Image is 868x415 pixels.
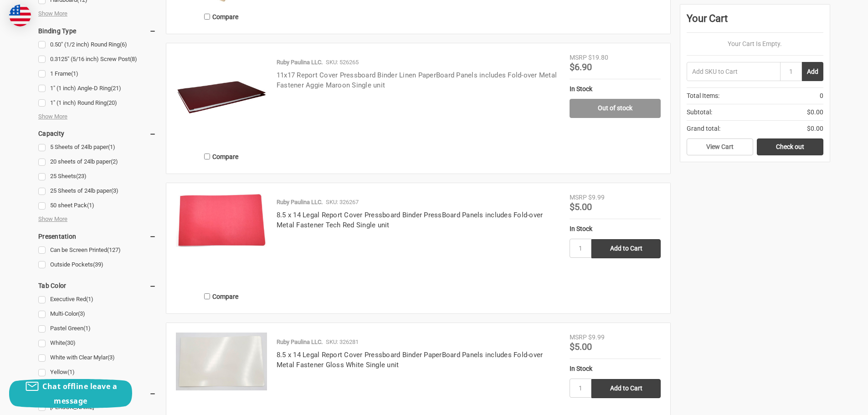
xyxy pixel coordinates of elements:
[176,289,267,304] label: Compare
[38,39,156,51] a: 0.50" (1/2 inch) Round Ring
[38,323,156,335] a: Pastel Green
[111,158,118,165] span: (2)
[570,224,661,234] div: In Stock
[326,58,359,67] p: SKU: 526265
[38,215,67,224] span: Show More
[570,53,587,62] div: MSRP
[67,369,75,375] span: (1)
[38,156,156,168] a: 20 sheets of 24lb paper
[38,26,156,36] h5: Binding Type
[176,149,267,164] label: Compare
[93,261,103,268] span: (39)
[687,11,823,33] div: Your Cart
[176,53,267,144] img: 11x17 Report Cover Pressboard Binder Linen PaperBoard Panels includes Fold-over Metal Fastener Ag...
[42,381,117,406] span: Chat offline leave a message
[588,54,608,61] span: $19.80
[204,14,210,20] input: Compare
[87,202,94,209] span: (1)
[807,124,823,133] span: $0.00
[176,333,267,390] img: 8.5 x 14 Legal Report Cover Pressboard Binder PaperBoard Panels includes Fold-over Metal Fastener...
[570,99,661,118] a: Out of stock
[38,337,156,349] a: White
[83,325,91,332] span: (1)
[71,70,78,77] span: (1)
[9,379,132,408] button: Chat offline leave a message
[38,141,156,154] a: 5 Sheets of 24lb paper
[108,143,115,150] span: (1)
[588,333,605,341] span: $9.99
[204,293,210,299] input: Compare
[176,193,267,284] a: 8.5 x 14 Legal Report Cover Pressboard Binder PressBoard Panels includes Fold-over Metal Fastener...
[38,244,156,256] a: Can be Screen Printed
[802,62,823,81] button: Add
[38,366,156,379] a: Yellow
[687,62,780,81] input: Add SKU to Cart
[570,201,592,212] span: $5.00
[807,108,823,117] span: $0.00
[38,280,156,291] h5: Tab Color
[38,308,156,320] a: Multi-Color
[38,128,156,139] h5: Capacity
[591,379,661,398] input: Add to Cart
[570,333,587,342] div: MSRP
[588,194,605,201] span: $9.99
[204,154,210,159] input: Compare
[277,58,323,67] p: Ruby Paulina LLC.
[570,61,592,72] span: $6.90
[38,112,67,121] span: Show More
[326,338,359,347] p: SKU: 326281
[570,341,592,352] span: $5.00
[570,193,587,202] div: MSRP
[38,9,67,18] span: Show More
[38,53,156,66] a: 0.3125" (5/16 inch) Screw Post
[38,259,156,271] a: Outside Pockets
[38,68,156,80] a: 1 Frame
[687,108,712,117] span: Subtotal:
[38,97,156,109] a: 1" (1 inch) Round Ring
[820,91,823,101] span: 0
[38,231,156,242] h5: Presentation
[570,84,661,94] div: In Stock
[687,91,719,101] span: Total Items:
[687,39,823,49] p: Your Cart Is Empty.
[176,193,267,247] img: 8.5 x 14 Legal Report Cover Pressboard Binder PressBoard Panels includes Fold-over Metal Fastener...
[9,5,31,26] img: duty and tax information for United States
[107,246,121,253] span: (127)
[76,173,87,179] span: (23)
[111,187,118,194] span: (3)
[130,56,137,62] span: (8)
[570,364,661,374] div: In Stock
[86,296,93,302] span: (1)
[277,351,543,369] a: 8.5 x 14 Legal Report Cover Pressboard Binder PaperBoard Panels includes Fold-over Metal Fastener...
[38,200,156,212] a: 50 sheet Pack
[107,99,117,106] span: (20)
[176,9,267,24] label: Compare
[687,138,753,156] a: View Cart
[38,293,156,306] a: Executive Red
[111,85,121,92] span: (21)
[591,239,661,258] input: Add to Cart
[277,338,323,347] p: Ruby Paulina LLC.
[757,138,823,156] a: Check out
[120,41,127,48] span: (6)
[38,82,156,95] a: 1" (1 inch) Angle-D Ring
[687,124,720,133] span: Grand total:
[38,170,156,183] a: 25 Sheets
[65,339,76,346] span: (30)
[326,198,359,207] p: SKU: 326267
[108,354,115,361] span: (3)
[277,71,557,90] a: 11x17 Report Cover Pressboard Binder Linen PaperBoard Panels includes Fold-over Metal Fastener Ag...
[78,310,85,317] span: (3)
[277,211,543,230] a: 8.5 x 14 Legal Report Cover Pressboard Binder PressBoard Panels includes Fold-over Metal Fastener...
[38,352,156,364] a: White with Clear Mylar
[38,185,156,197] a: 25 Sheets of 24lb paper
[277,198,323,207] p: Ruby Paulina LLC.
